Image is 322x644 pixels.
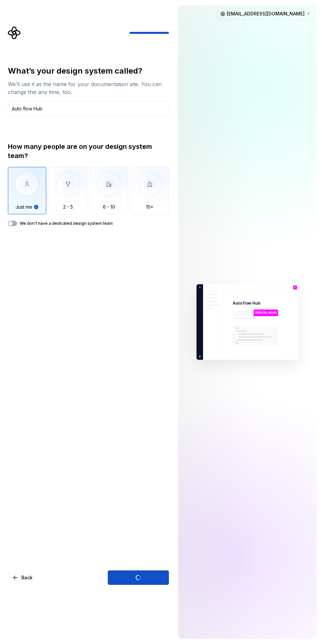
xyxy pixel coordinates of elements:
p: K [294,287,296,288]
button: [EMAIL_ADDRESS][DOMAIN_NAME] [217,8,314,20]
svg: Supernova Logo [8,26,21,39]
label: We don't have a dedicated design system team [20,221,113,226]
button: Back [8,570,38,585]
span: [EMAIL_ADDRESS][DOMAIN_NAME] [227,11,305,17]
span: Back [21,574,33,581]
p: [PERSON_NAME] [255,311,277,315]
p: A [198,286,201,289]
div: We’ll use it as the name for your documentation site. You can change this any time, too. [8,80,169,96]
p: Auto flow Hub [233,301,260,306]
div: What’s your design system called? [8,66,169,76]
div: How many people are on your design system team? [8,142,169,160]
input: Design system name [8,101,169,116]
